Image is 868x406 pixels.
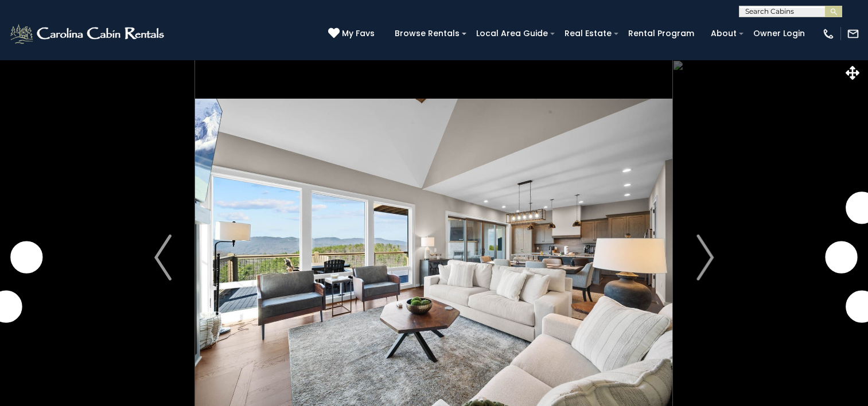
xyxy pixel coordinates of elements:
a: Rental Program [622,25,700,42]
a: Local Area Guide [470,25,554,42]
img: arrow [696,235,714,280]
a: Real Estate [559,25,617,42]
a: My Favs [328,28,377,40]
a: Owner Login [748,25,811,42]
img: White-1-2.png [9,22,168,45]
img: phone-regular-white.png [822,28,835,40]
a: About [705,25,742,42]
img: arrow [154,235,172,280]
span: My Favs [342,28,375,40]
img: mail-regular-white.png [847,28,859,40]
a: Browse Rentals [389,25,465,42]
